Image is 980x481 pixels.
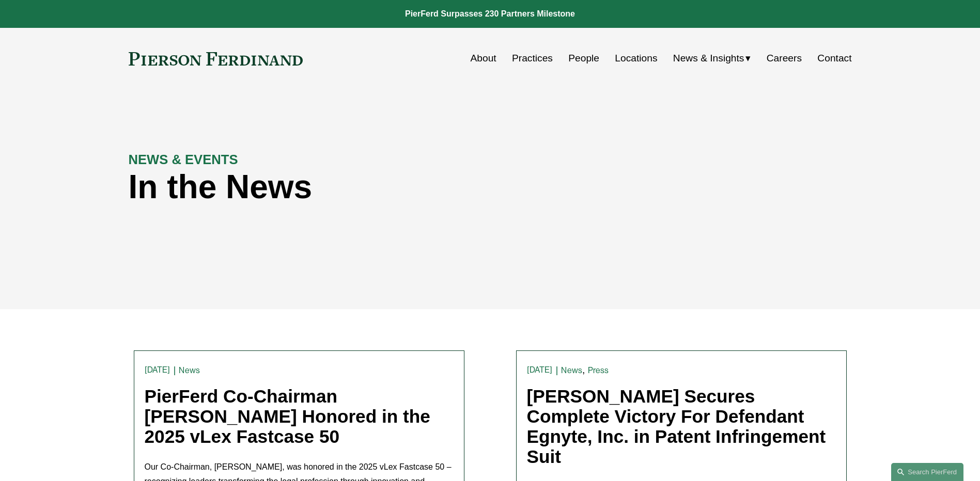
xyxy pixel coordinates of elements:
[527,386,826,466] a: [PERSON_NAME] Secures Complete Victory For Defendant Egnyte, Inc. in Patent Infringement Suit
[568,49,599,68] a: People
[512,49,553,68] a: Practices
[817,49,851,68] a: Contact
[129,152,238,167] strong: NEWS & EVENTS
[582,364,585,375] span: ,
[673,50,744,68] span: News & Insights
[673,49,751,68] a: folder dropdown
[588,365,609,375] a: Press
[471,49,496,68] a: About
[561,365,582,375] a: News
[129,168,671,206] h1: In the News
[145,366,170,374] time: [DATE]
[891,463,963,481] a: Search this site
[527,366,553,374] time: [DATE]
[145,386,430,446] a: PierFerd Co-Chairman [PERSON_NAME] Honored in the 2025 vLex Fastcase 50
[179,365,200,375] a: News
[767,49,802,68] a: Careers
[615,49,657,68] a: Locations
